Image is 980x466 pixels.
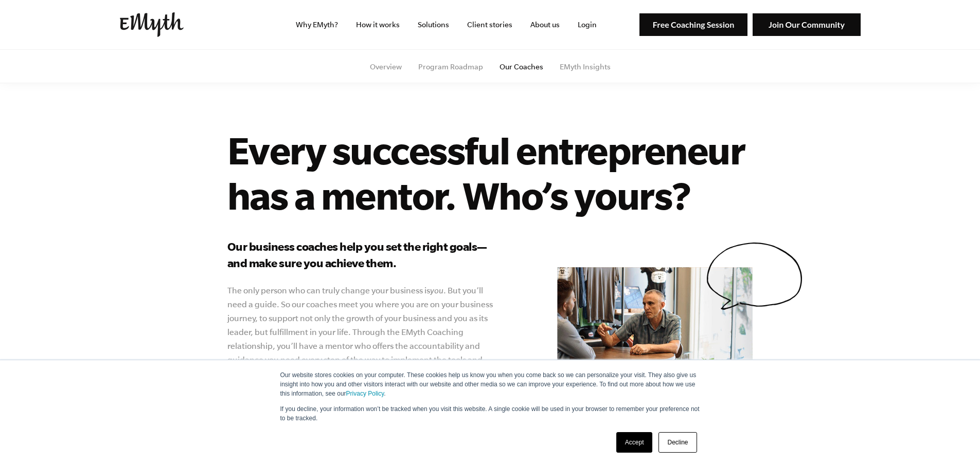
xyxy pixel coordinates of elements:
a: Decline [658,432,697,453]
a: Program Roadmap [418,63,483,71]
a: Our Coaches [500,63,543,71]
img: EMyth [120,12,184,37]
p: The only person who can truly change your business is . But you’ll need a guide. So our coaches m... [227,284,497,381]
img: Join Our Community [753,13,861,36]
h3: Our business coaches help you set the right goals—and make sure you achieve them. [227,238,497,271]
img: e-myth business coaching our coaches mentor don matt talking [557,267,753,369]
a: Privacy Policy [346,390,384,397]
h1: Every successful entrepreneur has a mentor. Who’s yours? [227,127,803,218]
p: Our website stores cookies on your computer. These cookies help us know you when you come back so... [280,370,700,398]
p: If you decline, your information won’t be tracked when you visit this website. A single cookie wi... [280,404,700,423]
i: you [430,286,443,295]
a: Overview [370,63,402,71]
a: EMyth Insights [560,63,611,71]
a: Accept [616,432,653,453]
img: Free Coaching Session [639,13,747,36]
